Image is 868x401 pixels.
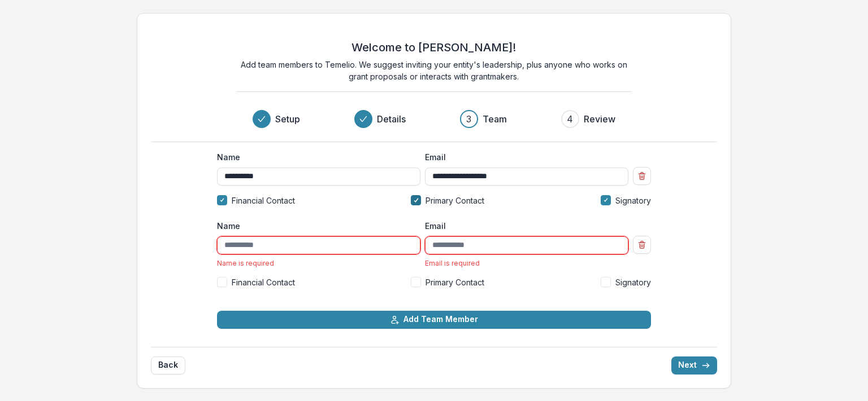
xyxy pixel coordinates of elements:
span: Primary Contact [426,195,484,206]
button: Add Team Member [217,311,651,329]
button: Back [151,356,185,374]
button: Next [671,356,717,374]
label: Email [425,151,622,163]
h2: Welcome to [PERSON_NAME]! [351,41,516,54]
button: Remove team member [633,167,651,185]
h3: Team [483,112,507,126]
div: 3 [466,112,471,126]
div: Email is required [425,259,628,267]
span: Signatory [615,276,651,288]
button: Remove team member [633,236,651,254]
h3: Setup [275,112,300,126]
span: Financial Contact [232,276,295,288]
p: Add team members to Temelio. We suggest inviting your entity's leadership, plus anyone who works ... [236,59,632,82]
span: Financial Contact [232,195,295,206]
div: Progress [253,110,615,128]
span: Signatory [615,195,651,206]
label: Name [217,151,414,163]
div: Name is required [217,259,420,267]
h3: Details [377,112,406,126]
label: Name [217,220,414,232]
label: Email [425,220,622,232]
span: Primary Contact [426,276,484,288]
div: 4 [567,112,573,126]
h3: Review [584,112,615,126]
